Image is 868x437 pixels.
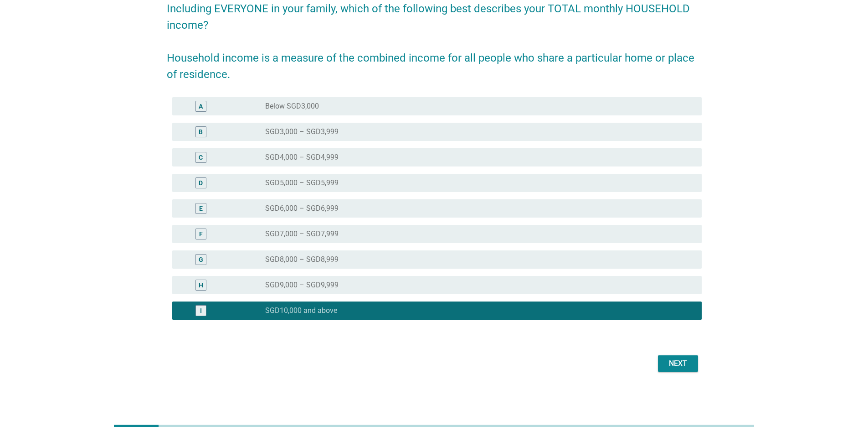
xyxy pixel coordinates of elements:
[199,203,203,213] div: E
[199,229,203,239] div: F
[199,127,203,136] div: B
[265,229,339,239] label: SGD7,000 – SGD7,999
[265,153,339,162] label: SGD4,000 – SGD4,999
[265,255,339,264] label: SGD8,000 – SGD8,999
[265,281,339,290] label: SGD9,000 – SGD9,999
[199,280,203,290] div: H
[665,358,691,369] div: Next
[199,101,203,111] div: A
[265,306,337,315] label: SGD10,000 and above
[265,102,319,111] label: Below SGD3,000
[199,152,203,162] div: C
[658,355,698,372] button: Next
[199,178,203,187] div: D
[265,204,339,213] label: SGD6,000 – SGD6,999
[265,127,339,136] label: SGD3,000 – SGD3,999
[265,178,339,187] label: SGD5,000 – SGD5,999
[200,306,202,315] div: I
[199,255,203,264] div: G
